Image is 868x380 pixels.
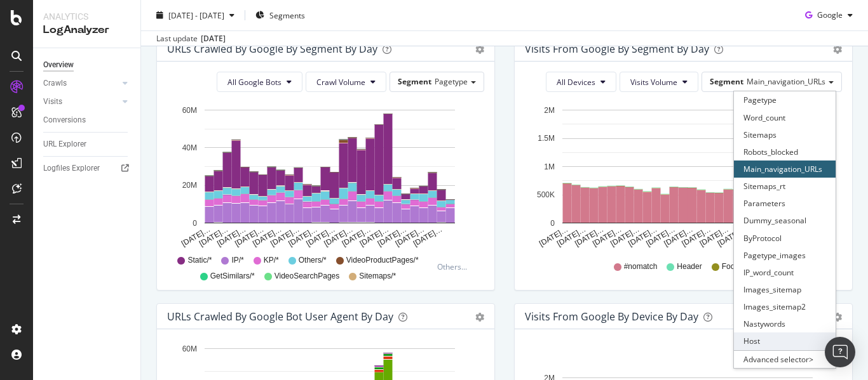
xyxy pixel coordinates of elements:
span: Others/* [299,255,327,266]
div: [DATE] [201,33,226,44]
div: URLs Crawled by Google By Segment By Day [167,43,377,55]
div: Visits [43,95,62,108]
div: Word_count [734,109,836,126]
div: Pagetype [734,91,836,108]
div: Images_sitemap2 [734,298,836,315]
a: Conversions [43,114,132,127]
span: Segment [398,76,431,87]
span: Pagetype [435,76,468,87]
div: Advanced selector > [734,350,836,368]
span: Visits Volume [630,77,677,88]
div: IP_word_count [734,264,836,281]
span: All Google Bots [227,77,281,88]
span: Main_navigation_URLs [747,76,825,87]
div: Logfiles Explorer [43,162,100,175]
span: VideoSearchPages [275,271,340,282]
div: gear [475,45,484,54]
span: Google [817,10,843,20]
div: gear [833,45,842,54]
text: 2M [544,106,555,115]
span: VideoProductPages/* [346,255,419,266]
div: Main_navigation_URLs [734,161,836,178]
div: Overview [43,58,74,72]
div: Visits From Google By Device By Day [525,310,698,323]
div: Sitemaps_rt [734,178,836,195]
span: [DATE] - [DATE] [168,10,224,20]
div: Images_sitemap [734,281,836,298]
text: 60M [182,106,197,115]
div: Dummy_seasonal [734,212,836,229]
button: Visits Volume [620,72,698,92]
button: Segments [250,5,310,25]
div: URL Explorer [43,138,86,151]
span: Segments [269,10,305,20]
div: Crawls [43,77,67,90]
div: Sitemaps [734,126,836,143]
div: gear [475,313,484,322]
text: 0 [193,219,197,228]
div: Others... [437,261,473,272]
div: URLs Crawled by Google bot User Agent By Day [167,310,393,323]
span: #nomatch [624,261,658,272]
span: Crawl Volume [316,77,365,88]
span: Static/* [187,255,212,266]
text: 20M [182,181,197,190]
div: Analytics [43,10,130,23]
div: Pagetype_images [734,247,836,264]
button: [DATE] - [DATE] [151,5,240,25]
text: 1M [544,162,555,171]
div: Open Intercom Messenger [825,337,855,367]
button: Google [800,5,858,25]
text: 500K [537,190,555,199]
svg: A chart. [525,102,837,249]
text: 0 [550,219,555,228]
button: Crawl Volume [306,72,386,92]
a: Visits [43,95,119,108]
span: GetSimilars/* [210,271,255,282]
text: 40M [182,143,197,152]
button: All Devices [546,72,616,92]
div: Conversions [43,114,86,127]
div: Nastywords [734,315,836,332]
div: Last update [156,33,226,44]
text: 1.5M [538,134,555,143]
span: Segment [710,76,743,87]
div: ByProtocol [734,230,836,247]
a: Overview [43,58,132,72]
div: Visits from Google By Segment By Day [525,43,709,55]
svg: A chart. [167,102,480,249]
a: URL Explorer [43,138,132,151]
span: Sitemaps/* [359,271,396,282]
span: Header [677,261,702,272]
text: 60M [182,344,197,353]
span: Footer [722,261,744,272]
button: All Google Bots [217,72,302,92]
a: Crawls [43,77,119,90]
div: Parameters [734,195,836,212]
a: Logfiles Explorer [43,162,132,175]
div: gear [833,313,842,322]
div: Host [734,332,836,350]
span: All Devices [557,77,595,88]
div: LogAnalyzer [43,23,130,37]
div: Robots_blocked [734,143,836,161]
